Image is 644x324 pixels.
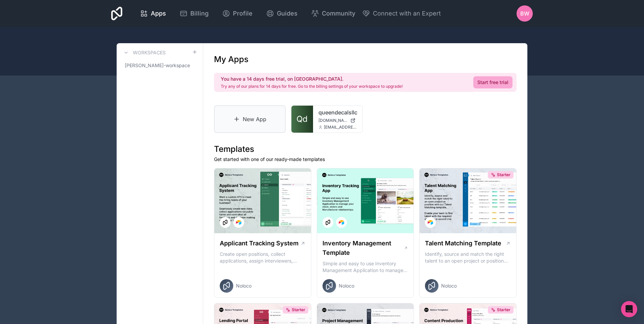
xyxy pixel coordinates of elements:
[122,49,166,57] a: Workspaces
[318,118,348,123] span: [DOMAIN_NAME]
[441,282,457,289] span: Noloco
[151,9,166,18] span: Apps
[473,76,512,88] a: Start free trial
[214,144,517,155] h1: Templates
[318,108,357,116] a: queendecalsllc
[125,62,190,69] span: [PERSON_NAME]-workspace
[322,9,355,18] span: Community
[221,84,403,89] p: Try any of our plans for 14 days for free. Go to the billing settings of your workspace to upgrade!
[318,118,357,123] a: [DOMAIN_NAME]
[133,49,166,56] h3: Workspaces
[362,9,441,18] button: Connect with an Expert
[135,6,171,21] a: Apps
[520,9,529,18] span: BW
[277,9,297,18] span: Guides
[217,6,258,21] a: Profile
[425,239,501,248] h1: Talent Matching Template
[214,54,248,65] h1: My Apps
[323,260,408,274] p: Simple and easy to use Inventory Management Application to manage your stock, orders and Manufact...
[292,307,305,313] span: Starter
[621,301,637,317] div: Open Intercom Messenger
[261,6,303,21] a: Guides
[220,251,306,264] p: Create open positions, collect applications, assign interviewers, centralise candidate feedback a...
[174,6,214,21] a: Billing
[323,239,404,258] h1: Inventory Management Template
[428,220,433,225] img: Airtable Logo
[373,9,441,18] span: Connect with an Expert
[339,282,354,289] span: Noloco
[214,105,286,133] a: New App
[339,220,344,225] img: Airtable Logo
[190,9,209,18] span: Billing
[497,307,510,313] span: Starter
[324,125,357,130] span: [EMAIL_ADDRESS][DOMAIN_NAME]
[306,6,361,21] a: Community
[214,156,517,163] p: Get started with one of our ready-made templates
[425,251,511,264] p: Identify, source and match the right talent to an open project or position with our Talent Matchi...
[236,282,252,289] span: Noloco
[236,220,241,225] img: Airtable Logo
[296,114,308,125] span: Qd
[497,172,510,178] span: Starter
[291,106,313,133] a: Qd
[233,9,253,18] span: Profile
[220,239,299,248] h1: Applicant Tracking System
[122,59,197,72] a: [PERSON_NAME]-workspace
[221,76,403,82] h2: You have a 14 days free trial, on [GEOGRAPHIC_DATA].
